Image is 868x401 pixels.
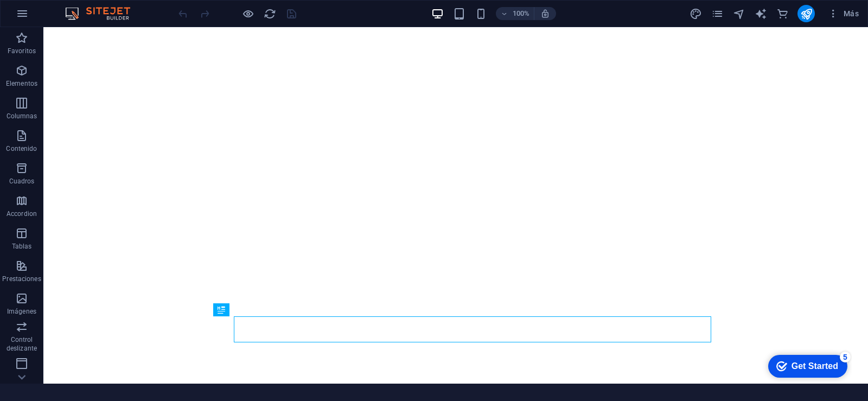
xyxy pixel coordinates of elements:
[80,2,91,13] div: 5
[8,47,36,55] p: Favoritos
[62,7,144,20] img: Editor Logo
[2,275,41,283] p: Prestaciones
[9,5,88,28] div: Get Started 5 items remaining, 0% complete
[512,7,529,20] h6: 100%
[496,7,534,20] button: 100%
[690,8,702,20] i: Diseño (Ctrl+Alt+Y)
[828,8,859,19] span: Más
[32,12,79,22] div: Get Started
[263,7,276,20] button: reload
[7,209,37,218] p: Accordion
[800,8,813,20] i: Publicar
[776,7,789,20] button: commerce
[754,7,767,20] button: text_generator
[241,7,254,20] button: Haz clic para salir del modo de previsualización y seguir editando
[12,242,32,251] p: Tablas
[6,144,37,153] p: Contenido
[732,7,745,20] button: navigator
[733,8,745,20] i: Navegador
[711,8,724,20] i: Páginas (Ctrl+Alt+S)
[6,79,37,88] p: Elementos
[797,5,815,22] button: publish
[9,177,35,186] p: Cuadros
[7,112,37,120] p: Columnas
[711,7,724,20] button: pages
[540,9,550,18] i: Al redimensionar, ajustar el nivel de zoom automáticamente para ajustarse al dispositivo elegido.
[776,8,789,20] i: Comercio
[824,5,863,22] button: Más
[689,7,702,20] button: design
[755,8,767,20] i: AI Writer
[7,307,36,316] p: Imágenes
[264,8,276,20] i: Volver a cargar página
